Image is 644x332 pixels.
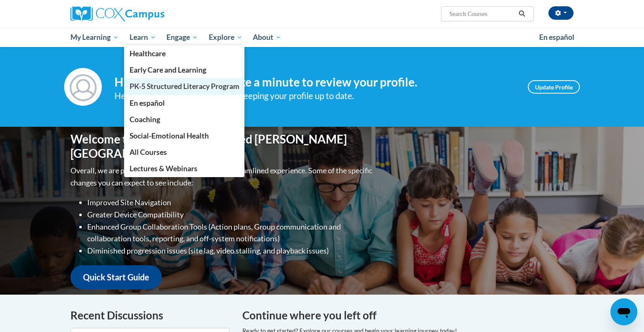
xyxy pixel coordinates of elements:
li: Improved Site Navigation [87,196,374,209]
span: Early Care and Learning [130,65,206,74]
a: My Learning [65,28,124,47]
li: Greater Device Compatibility [87,209,374,221]
p: Overall, we are proud to provide you with a more streamlined experience. Some of the specific cha... [70,165,374,189]
span: Explore [209,32,242,42]
h4: Recent Discussions [70,307,230,324]
span: My Learning [70,32,119,42]
a: Cox Campus [70,6,230,21]
h4: Continue where you left off [242,307,574,324]
input: Search Courses [449,9,516,19]
span: About [253,32,281,42]
iframe: Button to launch messaging window [610,298,637,325]
a: All Courses [124,144,245,160]
a: PK-5 Structured Literacy Program [124,78,245,94]
span: Learn [130,32,156,42]
span: En español [539,33,574,42]
li: Diminished progression issues (site lag, video stalling, and playback issues) [87,245,374,257]
h1: Welcome to the new and improved [PERSON_NAME][GEOGRAPHIC_DATA] [70,132,374,160]
a: Early Care and Learning [124,62,245,78]
a: Quick Start Guide [70,265,162,289]
img: Profile Image [64,68,102,106]
button: Search [516,9,528,19]
span: All Courses [130,148,167,157]
div: Help improve your experience by keeping your profile up to date. [114,89,515,103]
a: Social-Emotional Health [124,128,245,144]
img: Cox Campus [70,6,164,21]
span: Engage [166,32,198,42]
a: Healthcare [124,45,245,62]
span: En español [130,99,165,107]
span: PK-5 Structured Literacy Program [130,82,239,91]
a: About [248,28,287,47]
a: Engage [161,28,203,47]
a: Coaching [124,111,245,128]
a: En español [124,95,245,111]
a: Learn [124,28,161,47]
span: Coaching [130,115,160,124]
span: Social-Emotional Health [130,131,209,140]
button: Account Settings [548,6,574,20]
span: Healthcare [130,49,166,58]
h4: Hi [PERSON_NAME]! Take a minute to review your profile. [114,75,515,89]
a: Lectures & Webinars [124,160,245,177]
li: Enhanced Group Collaboration Tools (Action plans, Group communication and collaboration tools, re... [87,221,374,245]
a: En español [534,29,580,46]
a: Update Profile [528,80,580,94]
span: Lectures & Webinars [130,164,197,173]
div: Main menu [58,28,586,47]
a: Explore [203,28,248,47]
